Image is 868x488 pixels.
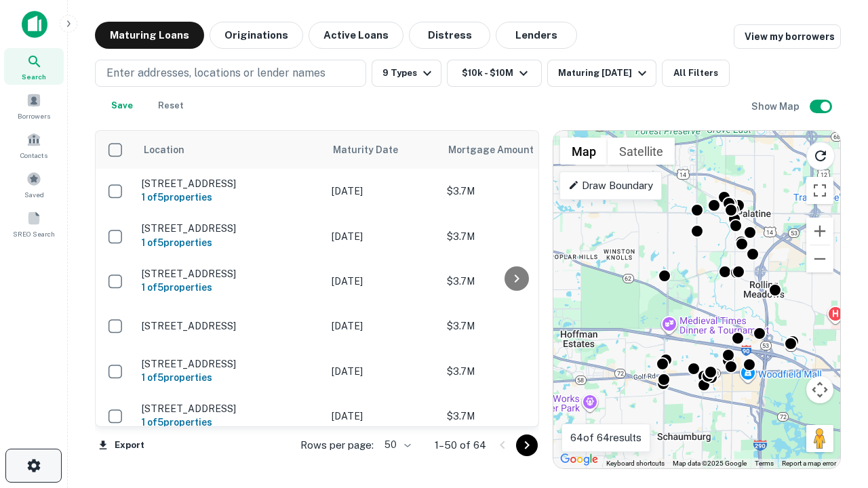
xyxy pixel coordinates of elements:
[142,320,318,332] p: [STREET_ADDRESS]
[210,22,303,49] button: Originations
[13,228,55,239] span: SREO Search
[447,319,583,333] p: $3.7M
[332,409,433,424] p: [DATE]
[806,177,833,204] button: Toggle fullscreen view
[142,415,318,430] h6: 1 of 5 properties
[143,142,184,158] span: Location
[332,274,433,289] p: [DATE]
[606,459,665,468] button: Keyboard shortcuts
[553,131,840,468] div: 0 0
[4,48,64,85] a: Search
[22,71,46,82] span: Search
[4,205,64,242] a: SREO Search
[662,60,730,87] button: All Filters
[95,435,148,455] button: Export
[447,60,542,87] button: $10k - $10M
[448,142,551,158] span: Mortgage Amount
[516,434,538,456] button: Go to next page
[440,131,589,169] th: Mortgage Amount
[496,22,577,49] button: Lenders
[135,131,325,169] th: Location
[557,451,601,468] img: Google
[309,22,403,49] button: Active Loans
[325,131,440,169] th: Maturity Date
[751,99,802,114] h6: Show Map
[435,437,486,453] p: 1–50 of 64
[568,178,653,194] p: Draw Boundary
[409,22,490,49] button: Distress
[447,364,583,379] p: $3.7M
[806,376,833,403] button: Map camera controls
[379,435,413,455] div: 50
[4,127,64,163] a: Contacts
[608,138,675,165] button: Show satellite imagery
[372,60,441,87] button: 9 Types
[333,142,416,158] span: Maturity Date
[806,218,833,245] button: Zoom in
[142,358,318,370] p: [STREET_ADDRESS]
[447,409,583,424] p: $3.7M
[142,222,318,235] p: [STREET_ADDRESS]
[100,92,144,119] button: Save your search to get updates of matches that match your search criteria.
[332,364,433,379] p: [DATE]
[560,138,608,165] button: Show street map
[800,380,868,445] iframe: Chat Widget
[782,460,836,467] a: Report a map error
[806,245,833,272] button: Zoom out
[142,370,318,385] h6: 1 of 5 properties
[142,280,318,295] h6: 1 of 5 properties
[332,184,433,199] p: [DATE]
[142,178,318,190] p: [STREET_ADDRESS]
[332,319,433,333] p: [DATE]
[557,451,601,468] a: Open this area in Google Maps (opens a new window)
[4,166,64,203] a: Saved
[4,87,64,124] a: Borrowers
[22,11,47,38] img: capitalize-icon.png
[18,110,50,121] span: Borrowers
[806,142,835,170] button: Reload search area
[547,60,656,87] button: Maturing [DATE]
[24,189,44,200] span: Saved
[142,190,318,205] h6: 1 of 5 properties
[570,430,642,446] p: 64 of 64 results
[142,403,318,415] p: [STREET_ADDRESS]
[95,22,204,49] button: Maturing Loans
[20,150,47,161] span: Contacts
[106,65,325,81] p: Enter addresses, locations or lender names
[332,229,433,244] p: [DATE]
[447,274,583,289] p: $3.7M
[734,24,841,49] a: View my borrowers
[95,60,366,87] button: Enter addresses, locations or lender names
[149,92,193,119] button: Reset
[142,235,318,250] h6: 1 of 5 properties
[673,460,747,467] span: Map data ©2025 Google
[142,268,318,280] p: [STREET_ADDRESS]
[447,184,583,199] p: $3.7M
[558,65,650,81] div: Maturing [DATE]
[755,460,774,467] a: Terms (opens in new tab)
[447,229,583,244] p: $3.7M
[300,437,374,453] p: Rows per page:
